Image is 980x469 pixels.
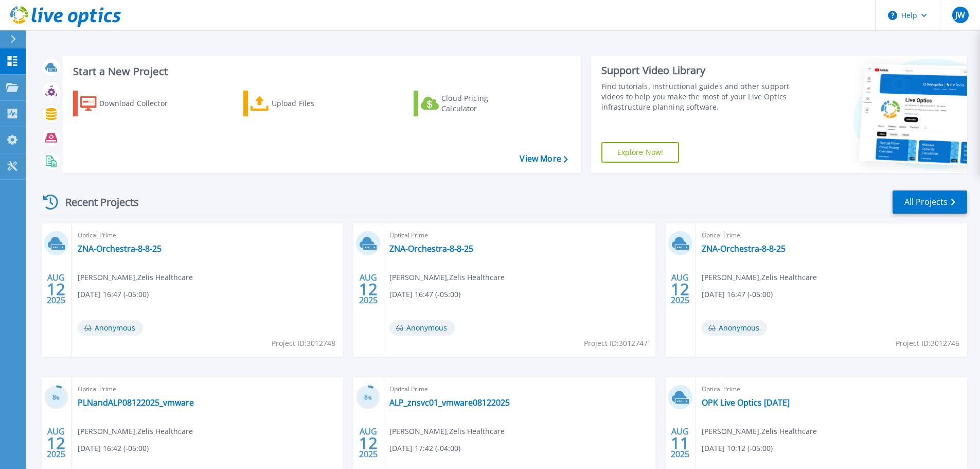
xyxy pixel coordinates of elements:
[584,338,648,349] span: Project ID: 3012747
[359,424,378,462] div: AUG 2025
[78,272,193,283] span: [PERSON_NAME] , Zelis Healthcare
[78,384,337,395] span: Optical Prime
[702,289,773,300] span: [DATE] 16:47 (-05:00)
[73,66,567,77] h3: Start a New Project
[389,426,505,437] span: [PERSON_NAME] , Zelis Healthcare
[359,270,378,308] div: AUG 2025
[955,11,965,19] span: JW
[670,270,690,308] div: AUG 2025
[78,443,149,454] span: [DATE] 16:42 (-05:00)
[601,142,680,163] a: Explore Now!
[78,397,194,408] a: PLNandALP08122025_vmware
[359,285,378,293] span: 12
[78,289,149,300] span: [DATE] 16:47 (-05:00)
[389,230,649,241] span: Optical Prime
[441,93,524,114] div: Cloud Pricing Calculator
[702,397,790,408] a: OPK Live Optics [DATE]
[389,397,510,408] a: ALP_znsvc01_vmware08122025
[389,384,649,395] span: Optical Prime
[46,270,66,308] div: AUG 2025
[389,443,460,454] span: [DATE] 17:42 (-04:00)
[47,285,65,293] span: 12
[702,320,767,336] span: Anonymous
[78,230,337,241] span: Optical Prime
[47,439,65,447] span: 12
[601,64,793,77] div: Support Video Library
[78,244,162,254] a: ZNA-Orchestra-8-8-25
[56,395,60,401] span: %
[414,91,528,116] a: Cloud Pricing Calculator
[73,91,188,116] a: Download Collector
[243,91,358,116] a: Upload Files
[702,244,786,254] a: ZNA-Orchestra-8-8-25
[670,424,690,462] div: AUG 2025
[389,320,455,336] span: Anonymous
[702,426,817,437] span: [PERSON_NAME] , Zelis Healthcare
[671,439,689,447] span: 11
[896,338,959,349] span: Project ID: 3012746
[389,272,505,283] span: [PERSON_NAME] , Zelis Healthcare
[272,338,335,349] span: Project ID: 3012748
[78,320,143,336] span: Anonymous
[520,154,567,164] a: View More
[46,424,66,462] div: AUG 2025
[356,392,380,404] h3: 8
[702,384,961,395] span: Optical Prime
[389,289,460,300] span: [DATE] 16:47 (-05:00)
[368,395,372,401] span: %
[272,93,354,114] div: Upload Files
[702,230,961,241] span: Optical Prime
[702,272,817,283] span: [PERSON_NAME] , Zelis Healthcare
[78,426,193,437] span: [PERSON_NAME] , Zelis Healthcare
[671,285,689,293] span: 12
[601,81,793,112] div: Find tutorials, instructional guides and other support videos to help you make the most of your L...
[389,244,473,254] a: ZNA-Orchestra-8-8-25
[44,392,68,404] h3: 8
[702,443,773,454] span: [DATE] 10:12 (-05:00)
[893,190,967,214] a: All Projects
[359,439,378,447] span: 12
[99,93,182,114] div: Download Collector
[40,189,153,215] div: Recent Projects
